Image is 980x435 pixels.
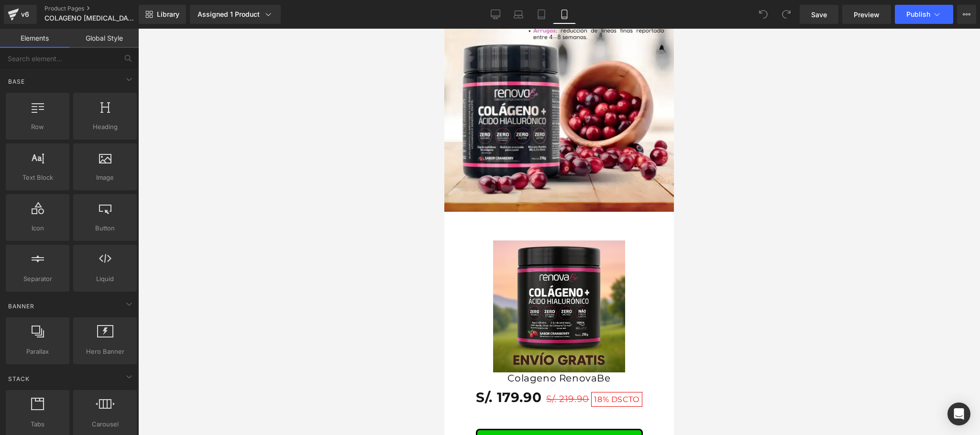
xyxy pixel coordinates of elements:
[9,122,66,132] span: Row
[167,366,195,375] span: DSCTO
[69,29,139,48] a: Global Style
[76,223,134,233] span: Button
[9,419,66,429] span: Tabs
[777,5,796,24] button: Redo
[76,122,134,132] span: Heading
[811,10,827,20] span: Save
[9,274,66,284] span: Separator
[63,344,166,355] a: Colageno RenovaBe
[947,402,970,425] div: Open Intercom Messenger
[76,173,134,183] span: Image
[906,11,930,18] span: Publish
[7,374,31,383] span: Stack
[895,5,953,24] button: Publish
[76,419,134,429] span: Carousel
[9,223,66,233] span: Icon
[76,274,134,284] span: Liquid
[4,5,37,24] a: v6
[842,5,891,24] a: Preview
[507,5,530,24] a: Laptop
[139,5,186,24] a: New Library
[9,347,66,357] span: Parallax
[76,347,134,357] span: Hero Banner
[484,5,507,24] a: Desktop
[957,5,976,24] button: More
[44,5,153,12] a: Product Pages
[157,10,179,19] span: Library
[32,357,97,381] span: S/. 179.90
[198,10,273,19] div: Assigned 1 Product
[19,8,31,21] div: v6
[150,366,165,375] span: 18%
[49,212,181,344] img: Colageno RenovaBe
[754,5,773,24] button: Undo
[32,400,198,428] a: 🛒QUIERO MI COLAGENO 🛒
[102,365,145,376] span: S/. 219.90
[9,173,66,183] span: Text Block
[530,5,553,24] a: Tablet
[553,5,576,24] a: Mobile
[7,77,26,86] span: Base
[7,302,35,311] span: Banner
[854,10,880,20] span: Preview
[44,14,135,22] span: COLAGENO [MEDICAL_DATA]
